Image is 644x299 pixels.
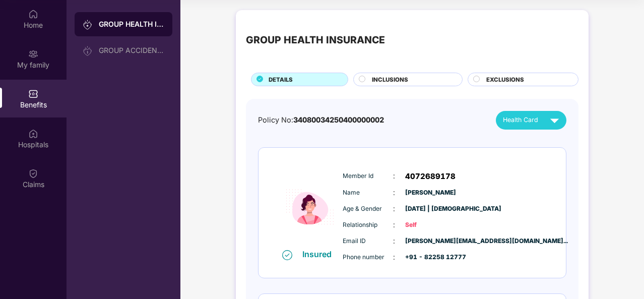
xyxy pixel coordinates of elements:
img: svg+xml;base64,PHN2ZyBpZD0iSG9zcGl0YWxzIiB4bWxucz0iaHR0cDovL3d3dy53My5vcmcvMjAwMC9zdmciIHdpZHRoPS... [28,129,38,139]
button: Health Card [496,111,566,130]
span: : [393,219,395,230]
img: svg+xml;base64,PHN2ZyBpZD0iSG9tZSIgeG1sbnM9Imh0dHA6Ly93d3cudzMub3JnLzIwMDAvc3ZnIiB3aWR0aD0iMjAiIG... [28,9,38,19]
img: svg+xml;base64,PHN2ZyB3aWR0aD0iMjAiIGhlaWdodD0iMjAiIHZpZXdCb3g9IjAgMCAyMCAyMCIgZmlsbD0ibm9uZSIgeG... [28,49,38,59]
div: Policy No: [258,114,384,126]
span: INCLUSIONS [372,75,408,84]
div: GROUP HEALTH INSURANCE [99,19,164,29]
span: Name [343,188,393,198]
div: GROUP HEALTH INSURANCE [246,32,385,48]
span: EXCLUSIONS [486,75,524,84]
span: +91 - 82258 12777 [405,253,456,262]
span: Member Id [343,171,393,181]
span: 4072689178 [405,170,456,183]
span: : [393,187,395,198]
img: svg+xml;base64,PHN2ZyBpZD0iQ2xhaW0iIHhtbG5zPSJodHRwOi8vd3d3LnczLm9yZy8yMDAwL3N2ZyIgd2lkdGg9IjIwIi... [28,168,38,178]
span: Self [405,220,456,230]
div: GROUP ACCIDENTAL INSURANCE [99,46,164,54]
span: [DATE] | [DEMOGRAPHIC_DATA] [405,204,456,214]
img: icon [280,165,340,249]
img: svg+xml;base64,PHN2ZyB3aWR0aD0iMjAiIGhlaWdodD0iMjAiIHZpZXdCb3g9IjAgMCAyMCAyMCIgZmlsbD0ibm9uZSIgeG... [83,20,93,30]
img: svg+xml;base64,PHN2ZyB4bWxucz0iaHR0cDovL3d3dy53My5vcmcvMjAwMC9zdmciIHZpZXdCb3g9IjAgMCAyNCAyNCIgd2... [546,111,563,129]
span: 34080034250400000002 [293,115,384,124]
span: [PERSON_NAME][EMAIL_ADDRESS][DOMAIN_NAME]... [405,236,456,246]
img: svg+xml;base64,PHN2ZyB3aWR0aD0iMjAiIGhlaWdodD0iMjAiIHZpZXdCb3g9IjAgMCAyMCAyMCIgZmlsbD0ibm9uZSIgeG... [83,46,93,56]
span: : [393,203,395,214]
span: Email ID [343,236,393,246]
span: : [393,170,395,182]
img: svg+xml;base64,PHN2ZyB4bWxucz0iaHR0cDovL3d3dy53My5vcmcvMjAwMC9zdmciIHdpZHRoPSIxNiIgaGVpZ2h0PSIxNi... [282,250,292,260]
div: Insured [302,249,338,259]
img: svg+xml;base64,PHN2ZyBpZD0iQmVuZWZpdHMiIHhtbG5zPSJodHRwOi8vd3d3LnczLm9yZy8yMDAwL3N2ZyIgd2lkdGg9Ij... [28,89,38,99]
span: : [393,252,395,263]
span: : [393,235,395,247]
span: DETAILS [269,75,293,84]
span: Age & Gender [343,204,393,214]
span: [PERSON_NAME] [405,188,456,198]
span: Health Card [503,115,538,125]
span: Relationship [343,220,393,230]
span: Phone number [343,253,393,262]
